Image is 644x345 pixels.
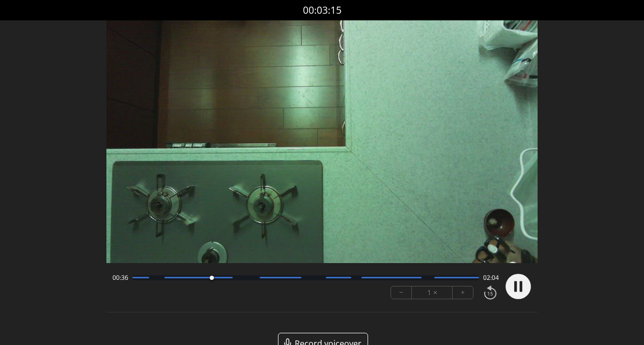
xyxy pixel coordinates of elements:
span: 00:36 [113,274,128,282]
span: 02:04 [483,274,499,282]
button: − [391,286,412,299]
button: + [453,286,473,299]
div: 1 × [412,286,453,299]
a: 00:03:15 [303,3,342,18]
